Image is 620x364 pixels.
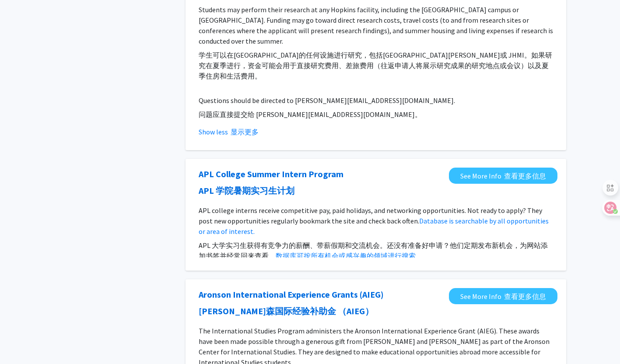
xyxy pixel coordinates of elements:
a: Opens in a new tab [199,168,343,201]
a: Opens in a new tab [449,168,557,184]
button: Show less 显示更多 [199,127,259,137]
p: Questions should be directed to [PERSON_NAME][EMAIL_ADDRESS][DOMAIN_NAME]. [199,95,553,123]
font: 问题应直接提交给 [PERSON_NAME][EMAIL_ADDRESS][DOMAIN_NAME]。 [199,110,422,119]
p: APL college interns receive competitive pay, paid holidays, and networking opportunities. Not rea... [199,205,553,264]
font: 查看更多信息 [504,172,546,180]
a: Opens in a new tab [199,288,384,321]
font: 学生可以在[GEOGRAPHIC_DATA]的任何设施进行研究，包括[GEOGRAPHIC_DATA][PERSON_NAME]或 JHMI。如果研究在夏季进行，资金可能会用于直接研究费用、差旅... [199,51,552,80]
a: Opens in a new tab [449,288,557,304]
iframe: Chat [7,325,37,357]
font: APL 学院暑期实习生计划 [199,185,294,196]
font: 查看更多信息 [504,292,546,301]
font: 显示更多 [231,127,259,136]
font: [PERSON_NAME]森国际经验补助金 （AIEG） [199,306,374,316]
a: 数据库可按所有机会或感兴趣的领域进行搜索。 [276,251,423,260]
font: APL 大学实习生获得有竞争力的薪酬、带薪假期和交流机会。还没有准备好申请？他们定期发布新机会，为网站添加书签并经常回来查看。 [199,241,548,260]
p: Students may perform their research at any Hopkins facility, including the [GEOGRAPHIC_DATA] camp... [199,4,553,85]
